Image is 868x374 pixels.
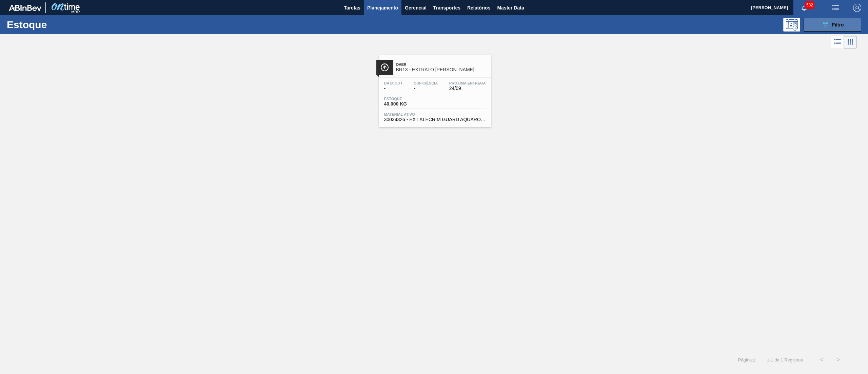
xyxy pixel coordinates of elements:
[793,3,815,13] button: Notificações
[414,86,438,91] span: -
[405,4,427,12] span: Gerencial
[805,1,814,9] span: 582
[9,5,41,11] img: TNhmsLtSVTkK8tSr43FrP2fwEKptu5GPRR3wAAAABJRU5ErkJggg==
[449,86,486,91] span: 24/09
[804,18,861,32] button: Filtro
[449,81,486,85] span: Próxima Entrega
[384,86,403,91] span: -
[374,50,494,127] a: ÍconeOverBR13 - EXTRATO [PERSON_NAME]Data out-Suficiência-Próxima Entrega24/09Estoque40,000 KGMat...
[384,81,403,85] span: Data out
[497,4,524,12] span: Master Data
[7,21,112,29] h1: Estoque
[396,67,488,72] span: BR13 - EXTRATO DE ALECRIM
[433,4,460,12] span: Transportes
[384,112,486,116] span: Material ativo
[830,351,847,368] button: >
[766,357,803,362] span: 1 - 1 de 1 Registros
[831,36,844,49] div: Visão em Lista
[813,351,830,368] button: <
[853,4,861,12] img: Logout
[467,4,490,12] span: Relatórios
[384,117,486,122] span: 30034326 - EXT ALECRIM GUARD AQUAROX4927 20KG
[384,97,432,101] span: Estoque
[367,4,398,12] span: Planejamento
[738,357,755,362] span: Página : 1
[844,36,857,49] div: Visão em Cards
[344,4,360,12] span: Tarefas
[380,63,389,72] img: Ícone
[384,101,432,107] span: 40,000 KG
[831,4,840,12] img: userActions
[783,18,800,32] div: Pogramando: nenhum usuário selecionado
[396,62,488,67] span: Over
[414,81,438,85] span: Suficiência
[832,22,844,27] span: Filtro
